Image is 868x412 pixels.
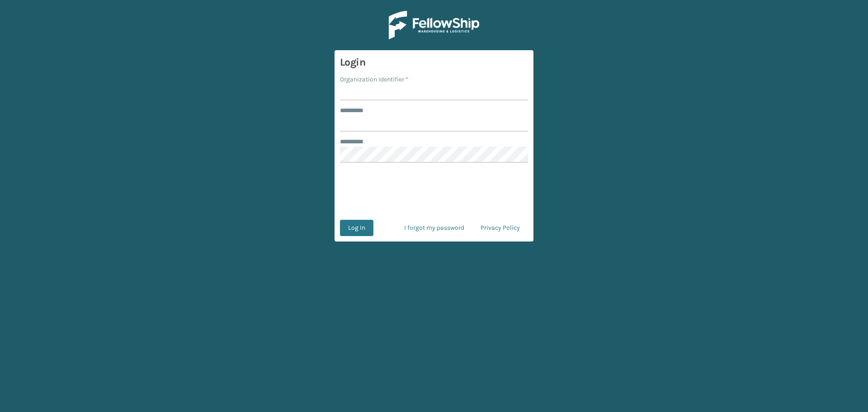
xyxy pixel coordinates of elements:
img: Logo [389,11,479,39]
label: Organization Identifier [340,75,408,84]
iframe: reCAPTCHA [365,174,503,209]
button: Log In [340,220,373,236]
a: I forgot my password [396,220,472,236]
h3: Login [340,56,528,69]
a: Privacy Policy [472,220,528,236]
